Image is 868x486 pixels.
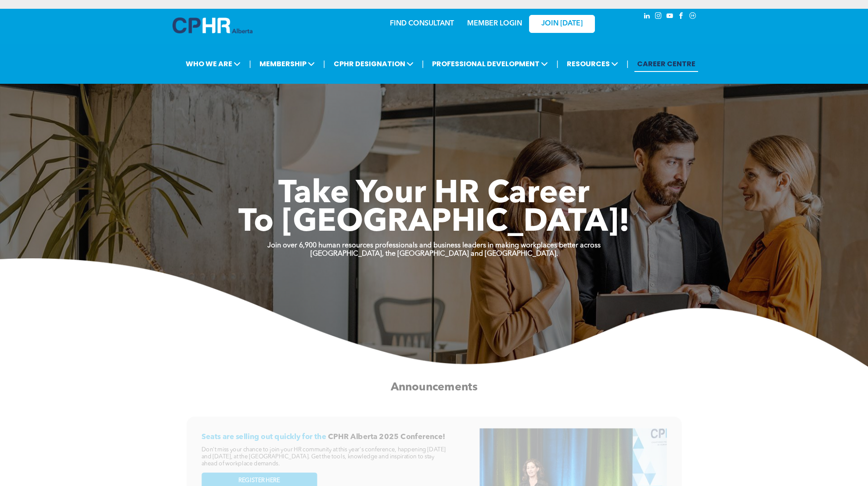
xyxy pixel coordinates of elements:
a: Social network [688,11,698,23]
span: PROFESSIONAL DEVELOPMENT [429,56,551,72]
span: MEMBERSHIP [257,56,317,72]
span: RESOURCES [564,56,621,72]
li: | [422,55,424,73]
span: Don't miss your chance to join your HR community at this year's conference, happening [DATE] and ... [202,447,446,467]
li: | [249,55,251,73]
strong: Join over 6,900 human resources professionals and business leaders in making workplaces better ac... [267,242,601,249]
a: FIND CONSULTANT [390,20,454,27]
span: Announcements [391,382,478,393]
span: Seats are selling out quickly for the [202,433,326,441]
a: youtube [665,11,675,23]
a: CAREER CENTRE [634,56,698,72]
img: A blue and white logo for cp alberta [173,18,252,33]
span: CPHR Alberta 2025 Conference! [328,433,445,441]
a: facebook [677,11,686,23]
span: WHO WE ARE [183,56,243,72]
span: Take Your HR Career [278,179,590,210]
li: | [323,55,325,73]
span: To [GEOGRAPHIC_DATA]! [238,207,630,239]
a: MEMBER LOGIN [467,20,522,27]
a: instagram [654,11,663,23]
span: REGISTER HERE [238,477,280,484]
strong: [GEOGRAPHIC_DATA], the [GEOGRAPHIC_DATA] and [GEOGRAPHIC_DATA]. [310,250,558,257]
li: | [627,55,629,73]
a: linkedin [642,11,652,23]
li: | [556,55,558,73]
span: JOIN [DATE] [541,20,583,28]
a: JOIN [DATE] [529,15,595,33]
span: CPHR DESIGNATION [331,56,416,72]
